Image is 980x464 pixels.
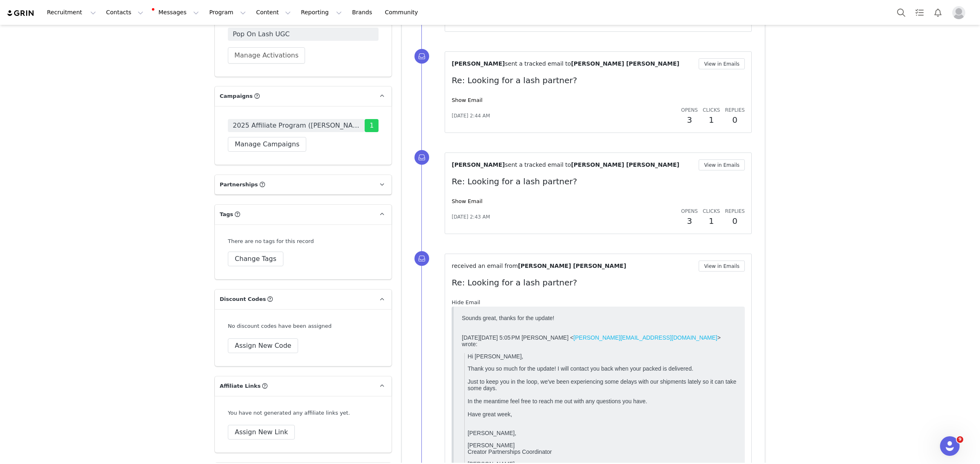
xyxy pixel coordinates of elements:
[452,161,505,168] span: [PERSON_NAME]
[518,263,626,269] span: [PERSON_NAME] [PERSON_NAME]
[25,85,175,91] span: 1 vertical UGC video (10–15 sec, up-close lash application)
[452,175,745,188] p: Re: Looking for a lash partner?
[3,36,278,49] div: [DATE][DATE] 9:39 AM [PERSON_NAME] < > wrote:
[952,6,965,19] img: placeholder-profile.jpg
[3,23,278,36] div: [DATE][DATE] 5:05 PM [PERSON_NAME] < > wrote:
[452,198,482,204] a: Show Email
[957,436,963,443] span: 9
[9,130,278,136] p: Warmly,
[452,97,482,103] a: Show Email
[452,263,518,269] span: received an email from
[681,215,698,227] h2: 3
[220,210,233,219] span: Tags
[220,295,266,303] span: Discount Codes
[505,161,571,168] span: sent a tracked email to
[9,67,278,86] p: I wanted to quickly check in and share that I’ll be transitioning out of my role at [PERSON_NAME]...
[9,227,278,240] p: Creator Partnerships Coordinator
[9,245,56,252] a: [PERSON_NAME]
[9,130,278,144] p: [PERSON_NAME] Creator Partnerships Coordinator
[9,245,278,271] p: We stand for vegan & cruelty-free beauty
[220,181,258,189] span: Partnerships
[725,107,745,113] span: Replies
[9,54,278,67] p: Based on our internal information your package was delivered. Please let us know that you package...
[9,227,57,233] strong: [PERSON_NAME]
[25,109,122,116] span: Ads usage rights - no posting required
[101,3,148,22] button: Contacts
[228,425,295,440] button: Assign New Link
[9,171,278,178] p: Just reply to this email with your estimated content delivery date (ideally [DATE] of receiving it).
[9,42,278,48] p: Hi [PERSON_NAME],
[228,237,314,245] div: There are no tags for this record
[9,42,278,48] p: Hey [PERSON_NAME],
[228,47,305,64] button: Manage Activations
[116,128,176,135] a: [URL][DOMAIN_NAME]
[9,214,278,221] p: Best,
[452,299,480,305] a: Hide Email
[725,215,745,227] h2: 0
[296,3,347,22] button: Reporting
[365,119,379,132] span: 1
[703,208,720,214] span: Clicks
[452,276,745,289] p: Re: Looking for a lash partner?
[9,183,278,197] p: Let us know if you need anything as well, we’re here to answer any questions and help make the sh...
[204,3,251,22] button: Program
[725,114,745,126] h2: 0
[681,208,698,214] span: Opens
[452,60,505,67] span: [PERSON_NAME]
[9,73,278,79] p: Content Breakdown:
[9,55,278,61] p: Hi [PERSON_NAME],
[3,16,278,23] div: Congratulations on your new position.
[3,3,278,10] div: Hi [PERSON_NAME],
[9,152,278,166] p: Next Steps:
[3,3,278,10] div: Sounds great, thanks for the update!
[929,3,947,22] button: Notifications
[9,128,278,135] p: Full brief with details, tips, and inspo here:
[571,161,679,168] span: [PERSON_NAME] [PERSON_NAME]
[228,338,298,353] button: Assign New Code
[3,23,278,36] div: [DATE][DATE] 2:43 PM [PERSON_NAME] < > wrote:
[228,322,379,330] div: No discount codes have been assigned
[452,213,490,221] span: [DATE] 2:43 AM
[25,97,83,104] span: All raw clips (unedited)
[703,114,720,126] h2: 1
[3,10,278,16] div: It's been a pleasure working with you!
[220,382,261,390] span: Affiliate Links
[9,149,278,175] p: [PERSON_NAME] We stand for vegan & cruelty-free beauty
[228,409,379,417] div: You have not generated any affiliate links yet.
[3,3,278,10] div: Yes, I received them. And video will be posted soon and I will share with you.
[228,137,306,152] button: Manage Campaigns
[571,60,679,67] span: [PERSON_NAME] [PERSON_NAME]
[347,3,379,22] a: Brands
[892,3,910,22] button: Search
[699,58,745,69] button: View in Emails
[9,118,278,125] p: [PERSON_NAME],
[115,23,258,29] a: [PERSON_NAME][EMAIL_ADDRESS][DOMAIN_NAME]
[452,74,745,86] p: Re: Looking for a lash partner?
[452,112,490,119] span: [DATE] 2:44 AM
[940,436,960,456] iframe: Intercom live chat
[233,29,374,39] span: Pop On Lash UGC
[505,60,571,67] span: sent a tracked email to
[699,261,745,272] button: View in Emails
[7,9,35,17] img: grin logo
[9,202,278,209] p: Thanks again for partnering with us. Can’t wait to see what you create!
[681,107,698,113] span: Opens
[115,36,258,42] a: [PERSON_NAME][EMAIL_ADDRESS][DOMAIN_NAME]
[9,92,278,112] p: Moving forward, you’ll be in touch with [PERSON_NAME] and [PERSON_NAME] (cc’d here), who are taki...
[42,3,101,22] button: Recruitment
[9,117,278,124] p: I’m excited to see what you all create together!
[7,7,335,15] body: Rich Text Area. Press ALT-0 for help.
[220,92,253,100] span: Campaigns
[703,107,720,113] span: Clicks
[380,3,427,22] a: Community
[947,6,973,19] button: Profile
[233,121,360,130] span: 2025 Affiliate Program ([PERSON_NAME])
[911,3,929,22] a: Tasks
[703,215,720,227] h2: 1
[251,3,296,22] button: Content
[725,208,745,214] span: Replies
[9,54,278,113] p: Thank you so much for the update! I will contact you back when your packed is delivered. Just to ...
[228,252,283,266] button: Change Tags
